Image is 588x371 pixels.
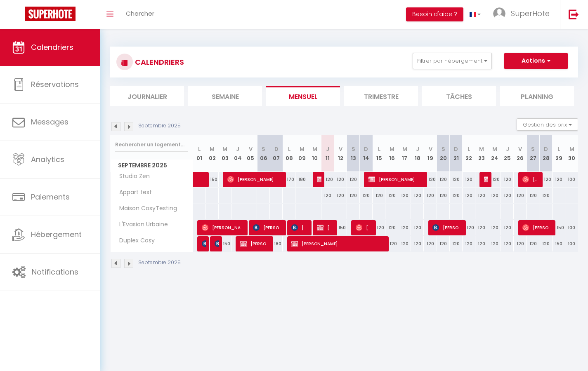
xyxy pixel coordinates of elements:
div: 120 [514,188,527,203]
span: Calendriers [31,42,73,52]
th: 26 [514,135,527,172]
th: 19 [424,135,437,172]
abbr: J [326,145,329,153]
th: 27 [527,135,539,172]
div: 120 [488,172,501,187]
abbr: J [236,145,239,153]
div: 120 [398,220,411,235]
div: 120 [514,236,527,251]
abbr: D [274,145,279,153]
abbr: D [364,145,368,153]
div: 120 [385,220,398,235]
div: 120 [450,172,463,187]
th: 04 [231,135,244,172]
abbr: M [300,145,305,153]
th: 17 [398,135,411,172]
li: Trimestre [344,86,418,106]
li: Planning [500,86,574,106]
span: Notifications [32,267,78,277]
th: 25 [501,135,514,172]
abbr: V [429,145,432,153]
span: L'Evasion Urbaine [112,220,170,229]
span: Studio Zen [112,172,152,181]
th: 01 [193,135,206,172]
th: 13 [347,135,360,172]
span: [PERSON_NAME] [240,236,270,251]
th: 21 [450,135,463,172]
abbr: L [378,145,380,153]
div: 120 [334,188,347,203]
th: 03 [219,135,231,172]
th: 06 [257,135,270,172]
button: Ouvrir le widget de chat LiveChat [7,3,31,28]
abbr: D [544,145,548,153]
abbr: M [390,145,394,153]
div: 120 [539,236,552,251]
span: [PERSON_NAME] [317,220,334,235]
th: 02 [206,135,219,172]
span: [PERSON_NAME] [253,220,283,235]
span: Analytics [31,154,64,164]
span: [PERSON_NAME] [368,171,424,187]
span: Paiements [31,192,70,202]
abbr: L [198,145,201,153]
th: 14 [360,135,373,172]
div: 150 [553,220,565,235]
div: 120 [463,172,475,187]
p: Septembre 2025 [138,122,181,130]
div: 120 [385,188,398,203]
div: 120 [385,236,398,251]
div: 120 [475,188,488,203]
div: 120 [539,172,552,187]
th: 28 [539,135,552,172]
div: 120 [527,236,539,251]
div: 100 [565,172,578,187]
span: Patureau Léa [202,236,206,251]
button: Filtrer par hébergement [413,53,492,69]
th: 16 [385,135,398,172]
div: 120 [347,188,360,203]
button: Gestion des prix [517,118,578,131]
span: [PERSON_NAME] [522,220,552,235]
img: ... [493,7,505,20]
button: Actions [504,53,568,69]
div: 120 [398,236,411,251]
div: 120 [437,172,450,187]
th: 29 [553,135,565,172]
abbr: M [479,145,484,153]
div: 120 [501,220,514,235]
div: 120 [424,172,437,187]
th: 10 [308,135,321,172]
button: Besoin d'aide ? [406,7,463,21]
abbr: V [249,145,253,153]
div: 120 [475,220,488,235]
th: 18 [411,135,424,172]
abbr: L [557,145,560,153]
span: Messages [31,117,68,127]
div: 120 [334,172,347,187]
span: Maison CosyTesting [112,204,179,213]
abbr: M [492,145,497,153]
abbr: S [531,145,535,153]
div: 120 [347,172,360,187]
span: SuperHote [511,8,550,19]
div: 120 [450,236,463,251]
span: [PERSON_NAME] [356,220,373,235]
div: 120 [411,188,424,203]
div: 120 [501,188,514,203]
div: 120 [424,236,437,251]
li: Tâches [422,86,496,106]
div: 180 [270,236,283,251]
abbr: L [468,145,470,153]
th: 12 [334,135,347,172]
span: Appart test [112,188,154,197]
th: 11 [321,135,334,172]
th: 15 [373,135,385,172]
div: 120 [437,188,450,203]
span: [PERSON_NAME] [215,236,219,251]
p: Septembre 2025 [138,259,181,267]
span: Chercher [126,9,154,18]
div: 120 [424,188,437,203]
th: 24 [488,135,501,172]
abbr: V [339,145,342,153]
